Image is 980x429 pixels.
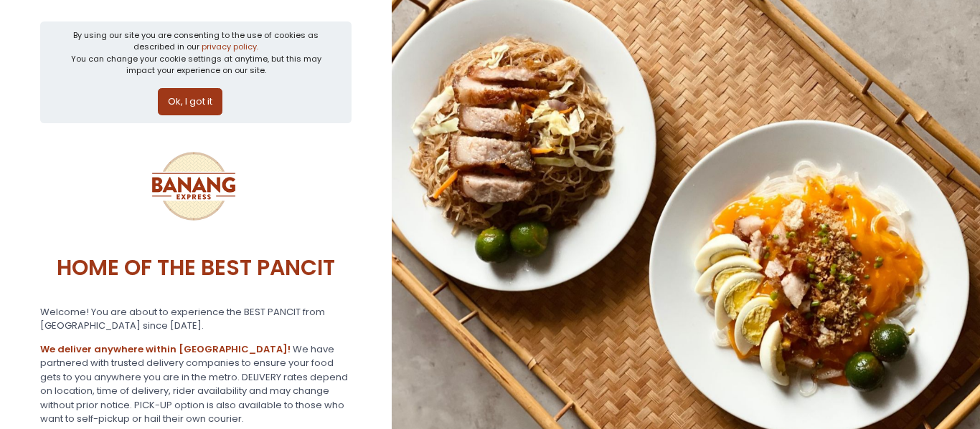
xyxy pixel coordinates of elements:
[40,305,352,333] div: Welcome! You are about to experience the BEST PANCIT from [GEOGRAPHIC_DATA] since [DATE].
[140,132,248,240] img: Banang Express
[40,342,352,426] div: We have partnered with trusted delivery companies to ensure your food gets to you anywhere you ar...
[158,88,222,115] button: Ok, I got it
[202,41,258,52] a: privacy policy.
[40,342,291,356] b: We deliver anywhere within [GEOGRAPHIC_DATA]!
[40,240,352,296] div: HOME OF THE BEST PANCIT
[65,29,328,77] div: By using our site you are consenting to the use of cookies as described in our You can change you...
